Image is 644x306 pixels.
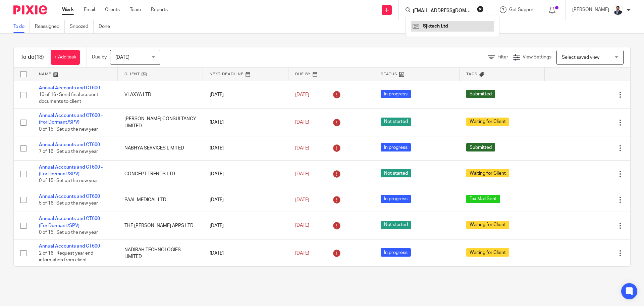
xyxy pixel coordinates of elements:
[39,149,98,154] span: 7 of 16 · Set up the new year
[612,5,623,15] img: _MG_2399_1.jpg
[118,188,203,212] td: PAAL MEDICAL LTD
[13,5,47,14] img: Pixie
[118,239,203,267] td: NADIRAH TECHNOLOGIES LIMITED
[39,86,100,90] a: Annual Accounts and CT600
[39,92,98,104] span: 10 of 16 · Send final account documents to client
[477,6,484,12] button: Clear
[51,50,80,65] a: + Add task
[381,169,411,177] span: Not started
[118,81,203,108] td: VLAXYA LTD
[523,55,551,59] span: View Settings
[84,6,95,13] a: Email
[39,230,98,235] span: 0 of 15 · Set up the new year
[35,54,44,60] span: (18)
[381,195,411,203] span: In progress
[62,6,74,13] a: Work
[466,72,478,76] span: Tags
[118,108,203,136] td: [PERSON_NAME] CONSULTANCY LIMITED
[39,165,103,176] a: Annual Accounts and CT600 - (For Dormant/SPV)
[466,90,495,98] span: Submitted
[20,54,44,61] h1: To do
[203,239,288,267] td: [DATE]
[295,146,309,150] span: [DATE]
[466,221,509,229] span: Waiting for Client
[466,248,509,257] span: Waiting for Client
[562,55,599,60] span: Select saved view
[203,160,288,188] td: [DATE]
[381,143,411,151] span: In progress
[13,20,30,33] a: To do
[39,244,100,249] a: Annual Accounts and CT600
[497,55,508,59] span: Filter
[466,143,495,151] span: Submitted
[381,118,411,126] span: Not started
[39,201,98,206] span: 5 of 16 · Set up the new year
[203,108,288,136] td: [DATE]
[203,136,288,160] td: [DATE]
[295,223,309,228] span: [DATE]
[35,20,65,33] a: Reassigned
[203,188,288,212] td: [DATE]
[118,136,203,160] td: NABHYA SERVICES LIMITED
[295,172,309,176] span: [DATE]
[466,169,509,177] span: Waiting for Client
[466,118,509,126] span: Waiting for Client
[203,81,288,108] td: [DATE]
[509,7,535,12] span: Get Support
[39,127,98,132] span: 0 of 15 · Set up the new year
[39,178,98,183] span: 0 of 15 · Set up the new year
[39,251,93,263] span: 2 of 16 · Request year end information from client
[105,6,120,13] a: Clients
[118,212,203,239] td: THE [PERSON_NAME] APPS LTD
[92,54,107,60] p: Due by
[412,8,473,14] input: Search
[381,221,411,229] span: Not started
[572,6,609,13] p: [PERSON_NAME]
[99,20,115,33] a: Done
[151,6,168,13] a: Reports
[39,142,100,147] a: Annual Accounts and CT600
[295,198,309,202] span: [DATE]
[118,160,203,188] td: CONCEPT TRENDS LTD
[466,195,500,203] span: Tax Mail Sent
[381,248,411,257] span: In progress
[39,113,103,125] a: Annual Accounts and CT600 - (For Dormant/SPV)
[39,194,100,199] a: Annual Accounts and CT600
[295,92,309,97] span: [DATE]
[295,251,309,256] span: [DATE]
[115,55,129,60] span: [DATE]
[39,216,103,228] a: Annual Accounts and CT600 - (For Dormant/SPV)
[203,212,288,239] td: [DATE]
[70,20,94,33] a: Snoozed
[295,120,309,125] span: [DATE]
[130,6,141,13] a: Team
[381,90,411,98] span: In progress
